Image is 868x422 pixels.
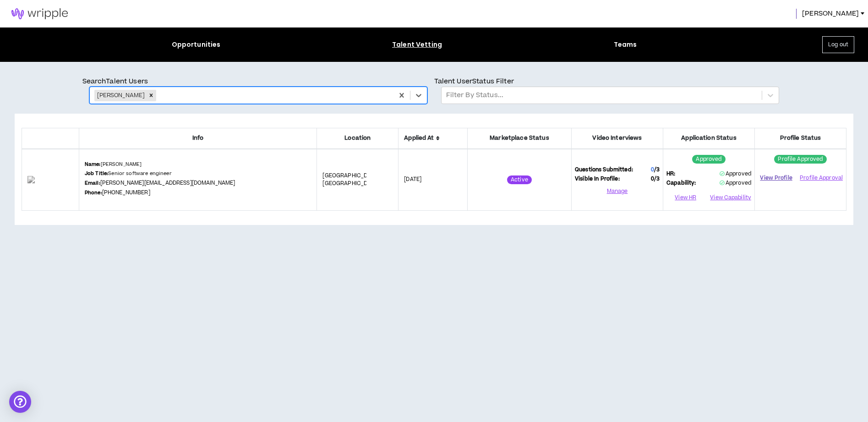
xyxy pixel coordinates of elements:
[572,128,663,149] th: Video Interviews
[800,171,843,185] button: Profile Approval
[666,170,675,178] span: HR:
[85,170,172,177] p: Senior software engineer
[507,175,532,184] sup: Active
[774,155,826,164] sup: Profile Approved
[317,128,399,149] th: Location
[172,40,221,49] div: Opportunities
[666,179,696,187] span: Capability:
[822,36,854,53] button: Log out
[404,175,462,184] p: [DATE]
[322,172,381,188] span: [GEOGRAPHIC_DATA] , [GEOGRAPHIC_DATA]
[467,128,571,149] th: Marketplace Status
[666,191,704,205] button: View HR
[710,191,751,205] button: View Capability
[102,189,150,197] a: [PHONE_NUMBER]
[755,128,846,149] th: Profile Status
[82,77,434,87] p: Search Talent Users
[575,175,620,183] span: Visible In Profile:
[27,176,73,183] img: POUCLtMZ91b7vvw9Eyw6ZAFwPEsV3Ebi1a8VeqzP.png
[654,175,660,183] span: / 3
[85,189,102,196] b: Phone:
[663,128,755,149] th: Application Status
[85,161,101,168] b: Name:
[100,179,235,187] a: [PERSON_NAME][EMAIL_ADDRESS][DOMAIN_NAME]
[651,175,660,183] span: 0
[720,179,751,187] span: Approved
[575,166,633,174] span: Questions Submitted:
[85,170,108,177] b: Job Title:
[802,9,859,19] span: [PERSON_NAME]
[79,128,317,149] th: Info
[85,161,142,168] p: [PERSON_NAME]
[404,134,462,142] span: Applied At
[146,90,156,101] div: Remove Eric Seidel
[575,185,660,198] button: Manage
[434,77,786,87] p: Talent User Status Filter
[85,180,100,186] b: Email:
[758,170,794,186] a: View Profile
[614,40,637,49] div: Teams
[9,391,31,413] div: Open Intercom Messenger
[692,155,725,164] sup: Approved
[94,90,147,101] div: [PERSON_NAME]
[720,170,751,178] span: Approved
[654,166,660,174] span: / 3
[651,166,654,174] span: 0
